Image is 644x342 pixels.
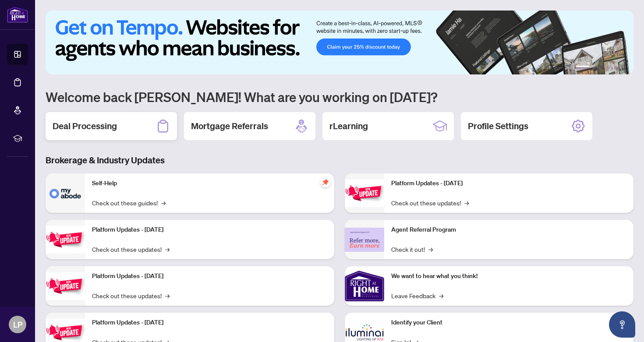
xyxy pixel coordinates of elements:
button: 1 [576,66,590,69]
button: 4 [607,66,611,69]
a: Check out these updates!→ [391,198,469,208]
button: Open asap [609,311,635,338]
p: Identify your Client [391,318,626,328]
img: Platform Updates - June 23, 2025 [345,180,384,207]
span: pushpin [320,177,331,187]
button: 5 [614,66,618,69]
button: 2 [593,66,597,69]
img: Self-Help [46,173,85,213]
img: Platform Updates - July 21, 2025 [46,272,85,300]
p: Agent Referral Program [391,225,626,235]
span: → [439,291,443,300]
span: → [165,291,170,300]
a: Check out these updates!→ [92,291,170,300]
a: Check out these updates!→ [92,244,170,254]
img: Slide 0 [46,11,633,74]
h3: Brokerage & Industry Updates [46,154,633,166]
p: Platform Updates - [DATE] [92,271,327,281]
img: Platform Updates - September 16, 2025 [46,226,85,254]
p: Platform Updates - [DATE] [92,318,327,328]
span: LP [13,318,22,331]
img: logo [7,7,28,23]
a: Leave Feedback→ [391,291,443,300]
p: Platform Updates - [DATE] [92,225,327,235]
h2: rLearning [329,120,368,132]
span: → [428,244,433,254]
p: We want to hear what you think! [391,271,626,281]
button: 3 [600,66,604,69]
span: → [165,244,170,254]
button: 6 [621,66,625,69]
img: Agent Referral Program [345,228,384,252]
h2: Mortgage Referrals [191,120,268,132]
p: Platform Updates - [DATE] [391,179,626,188]
h2: Deal Processing [53,120,117,132]
p: Self-Help [92,179,327,188]
a: Check out these guides!→ [92,198,166,208]
span: → [464,198,469,208]
h2: Profile Settings [468,120,528,132]
span: → [161,198,166,208]
h1: Welcome back [PERSON_NAME]! What are you working on [DATE]? [46,88,633,105]
a: Check it out!→ [391,244,433,254]
img: We want to hear what you think! [345,266,384,306]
